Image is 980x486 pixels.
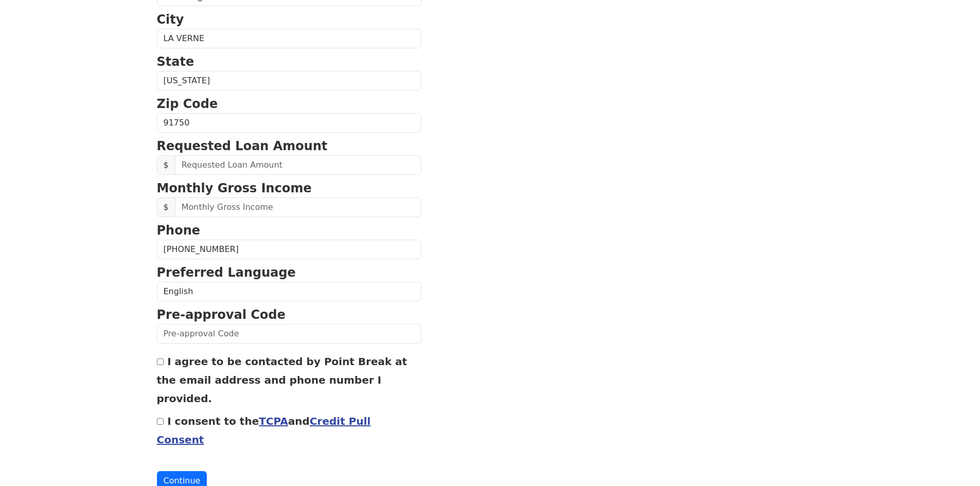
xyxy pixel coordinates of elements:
[157,324,421,344] input: Pre-approval Code
[157,29,421,48] input: City
[157,55,194,69] strong: State
[157,415,371,446] label: I consent to the and
[157,308,286,322] strong: Pre-approval Code
[157,155,175,175] span: $
[157,179,421,197] p: Monthly Gross Income
[175,155,421,175] input: Requested Loan Amount
[157,240,421,259] input: Phone
[157,139,328,153] strong: Requested Loan Amount
[157,265,296,280] strong: Preferred Language
[157,223,201,238] strong: Phone
[175,197,421,217] input: Monthly Gross Income
[259,415,288,427] a: TCPA
[157,97,218,111] strong: Zip Code
[157,113,421,133] input: Zip Code
[157,12,184,27] strong: City
[157,355,407,405] label: I agree to be contacted by Point Break at the email address and phone number I provided.
[157,197,175,217] span: $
